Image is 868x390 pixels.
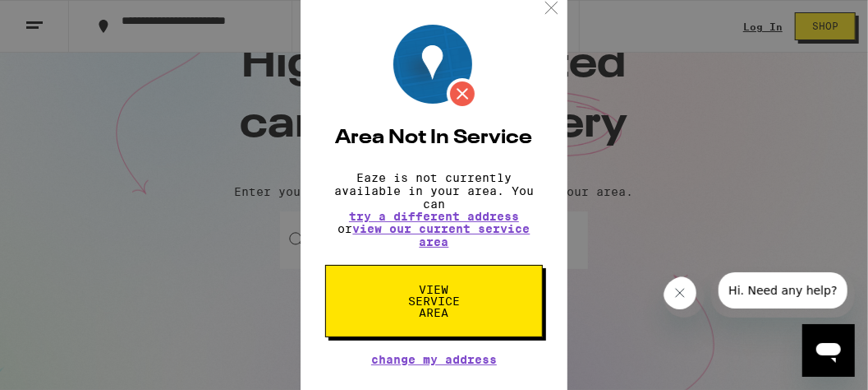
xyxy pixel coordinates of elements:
[802,324,855,377] iframe: Button to launch messaging window
[325,171,543,248] p: Eaze is not currently available in your area. You can or
[325,283,543,296] a: View Service Area
[325,265,543,337] button: View Service Area
[371,354,497,365] button: Change My Address
[349,211,519,222] button: try a different address
[711,272,855,318] iframe: Message from company
[392,284,476,318] span: View Service Area
[664,276,705,318] iframe: Close message
[393,25,478,109] img: Location
[353,222,530,248] a: view our current service area
[325,128,543,148] h2: Area Not In Service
